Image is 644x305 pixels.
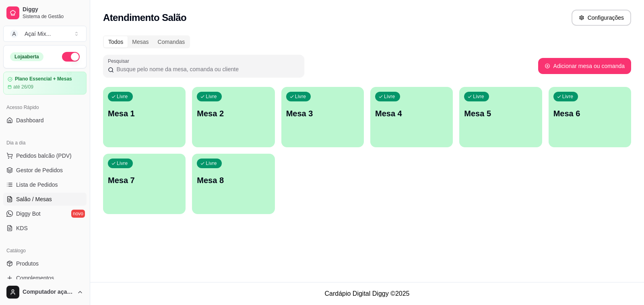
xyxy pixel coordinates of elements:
[562,93,574,100] p: Livre
[3,222,87,235] a: KDS
[197,108,270,119] p: Mesa 2
[3,207,87,220] a: Diggy Botnovo
[16,152,72,160] span: Pedidos balcão (PDV)
[3,149,87,162] button: Pedidos balcão (PDV)
[103,87,186,147] button: LivreMesa 1
[281,87,364,147] button: LivreMesa 3
[3,164,87,177] a: Gestor de Pedidos
[16,166,63,174] span: Gestor de Pedidos
[25,30,51,38] div: Açaí Mix ...
[16,195,52,203] span: Salão / Mesas
[192,154,275,214] button: LivreMesa 8
[384,93,395,100] p: Livre
[3,101,87,114] div: Acesso Rápido
[153,36,190,47] div: Comandas
[10,30,18,38] span: A
[3,282,87,302] button: Computador açaí Mix
[13,84,33,90] article: até 26/09
[15,76,72,82] article: Plano Essencial + Mesas
[370,87,453,147] button: LivreMesa 4
[572,10,631,26] button: Configurações
[90,282,644,305] footer: Cardápio Digital Diggy © 2025
[192,87,275,147] button: LivreMesa 2
[3,26,87,42] button: Select a team
[16,260,39,268] span: Produtos
[3,193,87,206] a: Salão / Mesas
[538,58,631,74] button: Adicionar mesa ou comanda
[108,175,181,186] p: Mesa 7
[3,114,87,127] a: Dashboard
[375,108,448,119] p: Mesa 4
[128,36,153,47] div: Mesas
[459,87,542,147] button: LivreMesa 5
[103,11,186,24] h2: Atendimento Salão
[295,93,306,100] p: Livre
[23,289,74,296] span: Computador açaí Mix
[108,58,132,64] label: Pesquisar
[3,72,87,95] a: Plano Essencial + Mesasaté 26/09
[10,52,43,61] div: Loja aberta
[473,93,484,100] p: Livre
[23,6,83,13] span: Diggy
[114,65,299,73] input: Pesquisar
[553,108,626,119] p: Mesa 6
[62,52,80,62] button: Alterar Status
[16,181,58,189] span: Lista de Pedidos
[103,154,186,214] button: LivreMesa 7
[464,108,537,119] p: Mesa 5
[286,108,359,119] p: Mesa 3
[206,160,217,167] p: Livre
[108,108,181,119] p: Mesa 1
[117,93,128,100] p: Livre
[3,136,87,149] div: Dia a dia
[16,224,28,232] span: KDS
[3,3,87,23] a: DiggySistema de Gestão
[23,13,83,20] span: Sistema de Gestão
[16,274,54,282] span: Complementos
[16,210,41,218] span: Diggy Bot
[117,160,128,167] p: Livre
[3,178,87,191] a: Lista de Pedidos
[104,36,128,47] div: Todos
[16,116,44,124] span: Dashboard
[3,272,87,284] a: Complementos
[3,257,87,270] a: Produtos
[3,244,87,257] div: Catálogo
[206,93,217,100] p: Livre
[197,175,270,186] p: Mesa 8
[549,87,631,147] button: LivreMesa 6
